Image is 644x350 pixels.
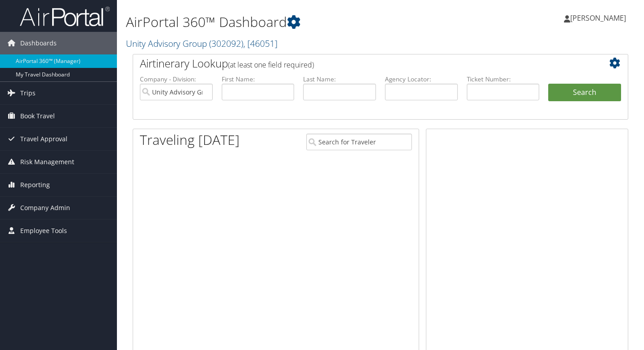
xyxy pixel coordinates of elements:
[222,75,295,84] label: First Name:
[20,220,67,242] span: Employee Tools
[306,134,411,150] input: Search for Traveler
[209,37,243,49] span: ( 302092 )
[20,128,67,150] span: Travel Approval
[20,82,36,104] span: Trips
[140,130,240,149] h1: Traveling [DATE]
[20,6,110,27] img: airportal-logo.png
[140,75,213,84] label: Company - Division:
[20,174,50,196] span: Reporting
[20,32,57,54] span: Dashboards
[126,37,277,49] a: Unity Advisory Group
[20,197,70,219] span: Company Admin
[303,75,376,84] label: Last Name:
[140,56,580,71] h2: Airtinerary Lookup
[564,4,635,31] a: [PERSON_NAME]
[20,151,74,173] span: Risk Management
[243,37,277,49] span: , [ 46051 ]
[548,84,621,102] button: Search
[385,75,458,84] label: Agency Locator:
[126,13,465,31] h1: AirPortal 360™ Dashboard
[228,60,314,70] span: (at least one field required)
[467,75,540,84] label: Ticket Number:
[570,13,626,23] span: [PERSON_NAME]
[20,105,55,127] span: Book Travel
